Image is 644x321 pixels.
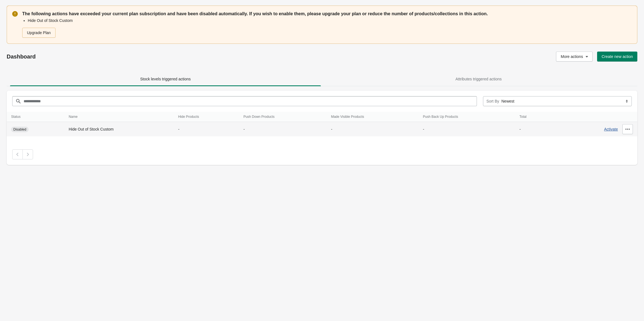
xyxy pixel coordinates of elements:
th: Status [7,112,64,122]
td: - [239,122,327,137]
span: Stock levels triggered actions [140,77,191,81]
th: Made Visible Products [326,112,418,122]
button: Create new action [597,52,637,62]
td: - [515,122,550,137]
th: Total [515,112,550,122]
td: - [419,122,515,137]
th: Hide Products [174,112,239,122]
th: Push Down Products [239,112,327,122]
th: Push Back Up Products [419,112,515,122]
button: Upgrade Plan [22,28,56,38]
h2: The following actions have exceeded your current plan subscription and have been disabled automat... [22,11,632,17]
td: - [174,122,239,137]
nav: Pagination [12,149,632,159]
td: - [326,122,418,137]
li: Hide Out of Stock Custom [28,18,632,23]
span: Create new action [602,54,633,59]
span: Hide Out of Stock Custom [69,127,114,131]
span: Attributes triggered actions [456,77,502,81]
span: Disabled [13,127,26,132]
span: Activate [604,127,618,131]
button: Activate [602,124,620,134]
h1: Dashboard [7,53,294,60]
th: Name [64,112,173,122]
span: More actions [561,54,583,59]
button: More actions [556,52,593,62]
